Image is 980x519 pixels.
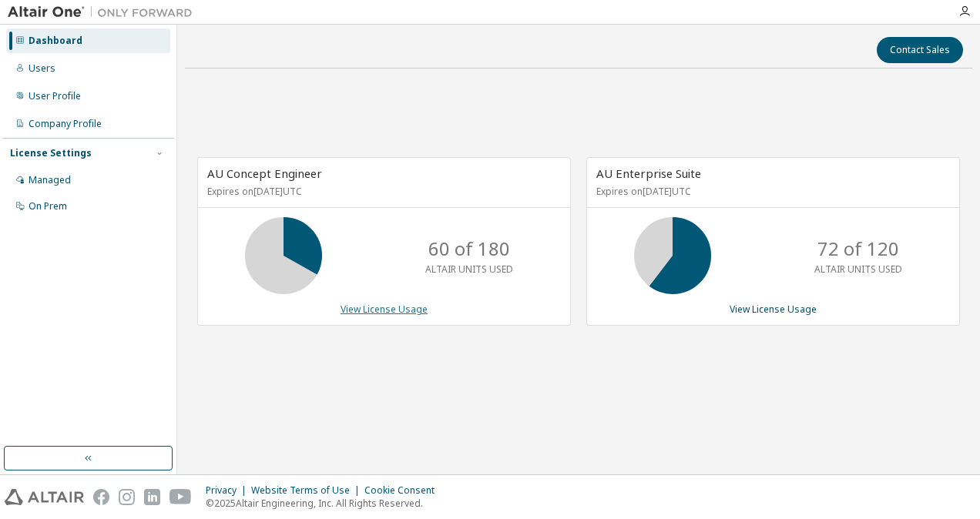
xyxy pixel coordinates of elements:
[169,489,192,505] img: youtube.svg
[814,263,902,276] p: ALTAIR UNITS USED
[596,185,946,198] p: Expires on [DATE] UTC
[206,484,251,497] div: Privacy
[251,484,364,497] div: Website Terms of Use
[29,200,67,213] div: On Prem
[207,166,322,181] span: AU Concept Engineer
[119,489,135,505] img: instagram.svg
[10,147,92,159] div: License Settings
[29,118,102,130] div: Company Profile
[364,484,444,497] div: Cookie Consent
[29,90,81,102] div: User Profile
[730,303,817,316] a: View License Usage
[29,62,55,75] div: Users
[29,174,71,186] div: Managed
[8,5,200,20] img: Altair One
[29,35,82,47] div: Dashboard
[596,166,701,181] span: AU Enterprise Suite
[207,185,557,198] p: Expires on [DATE] UTC
[817,236,899,262] p: 72 of 120
[425,263,513,276] p: ALTAIR UNITS USED
[341,303,428,316] a: View License Usage
[5,489,84,505] img: altair_logo.svg
[428,236,510,262] p: 60 of 180
[877,37,963,63] button: Contact Sales
[206,497,444,510] p: © 2025 Altair Engineering, Inc. All Rights Reserved.
[144,489,160,505] img: linkedin.svg
[93,489,109,505] img: facebook.svg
